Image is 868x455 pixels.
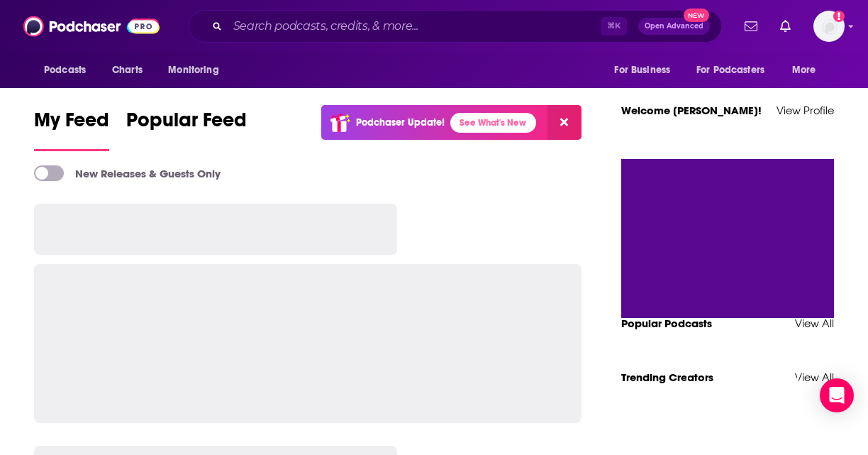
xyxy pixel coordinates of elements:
a: View All [795,317,834,330]
a: Show notifications dropdown [739,14,763,38]
a: Popular Feed [126,108,247,151]
a: Popular Podcasts [621,317,712,330]
a: View All [795,371,834,384]
span: My Feed [34,108,109,141]
div: Search podcasts, credits, & more... [189,10,722,43]
span: Popular Feed [126,108,247,141]
span: Open Advanced [645,23,703,30]
span: Monitoring [168,60,218,80]
a: Show notifications dropdown [774,14,796,38]
input: Search podcasts, credits, & more... [228,15,601,38]
span: For Business [614,60,670,80]
span: Charts [112,60,143,80]
a: See What's New [450,113,536,133]
span: New [684,9,709,22]
span: More [792,60,816,80]
span: Podcasts [44,60,86,80]
a: View Profile [777,104,834,117]
button: Open AdvancedNew [638,18,710,35]
a: Charts [103,57,151,84]
a: My Feed [34,108,109,151]
span: Logged in as KThulin [813,11,845,42]
button: open menu [34,57,104,84]
a: Trending Creators [621,371,713,384]
button: open menu [687,57,785,84]
button: open menu [158,57,237,84]
button: Show profile menu [813,11,845,42]
a: New Releases & Guests Only [34,165,221,181]
button: open menu [604,57,688,84]
div: Open Intercom Messenger [820,378,854,412]
img: Podchaser - Follow, Share and Rate Podcasts [23,13,160,40]
p: Podchaser Update! [356,116,445,128]
span: For Podcasters [696,60,764,80]
button: open menu [782,57,834,84]
a: Welcome [PERSON_NAME]! [621,104,762,117]
svg: Add a profile image [833,11,845,22]
img: User Profile [813,11,845,42]
span: ⌘ K [601,17,627,35]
